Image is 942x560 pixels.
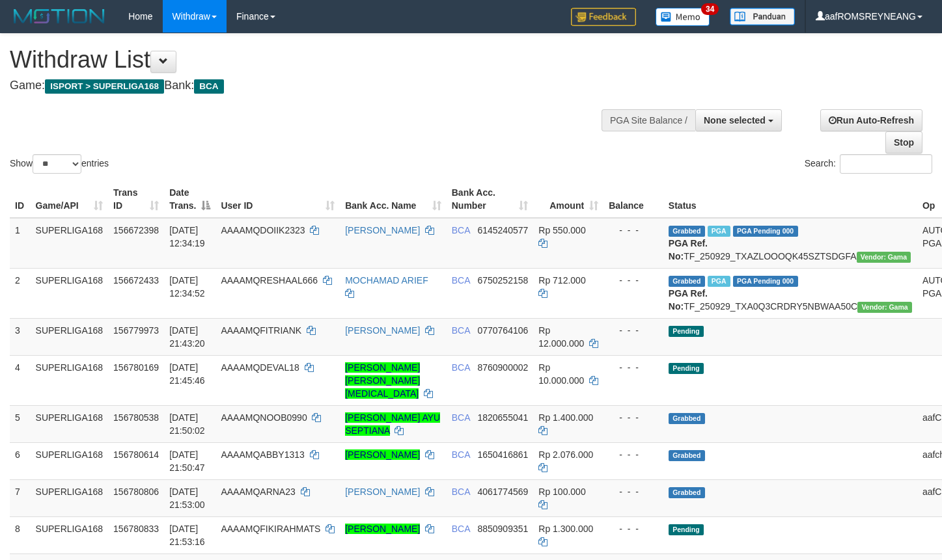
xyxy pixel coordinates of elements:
span: 156779973 [113,325,159,336]
td: 4 [10,355,31,405]
td: SUPERLIGA168 [31,405,109,442]
span: 34 [701,3,719,15]
span: AAAAMQNOOB0990 [221,412,307,423]
td: 6 [10,442,31,479]
span: BCA [194,79,223,94]
div: - - - [609,448,658,461]
td: SUPERLIGA168 [31,355,109,405]
span: Rp 712.000 [538,275,585,286]
span: Rp 1.300.000 [538,524,593,534]
span: AAAAMQRESHAAL666 [221,275,318,286]
span: Rp 2.076.000 [538,449,593,460]
div: - - - [609,411,658,424]
div: - - - [609,324,658,337]
span: BCA [452,275,470,286]
th: Balance [603,181,663,218]
label: Search: [805,154,932,174]
h1: Withdraw List [10,47,615,73]
th: Date Trans.: activate to sort column descending [164,181,215,218]
span: Copy 8850909351 to clipboard [477,524,528,534]
td: SUPERLIGA168 [31,479,109,516]
td: SUPERLIGA168 [31,516,109,553]
a: [PERSON_NAME] [PERSON_NAME][MEDICAL_DATA] [345,362,420,399]
th: Status [663,181,917,218]
span: Marked by aafsoycanthlai [708,276,730,287]
span: BCA [452,325,470,336]
span: Grabbed [669,226,705,237]
span: None selected [704,115,766,126]
span: [DATE] 21:50:47 [169,449,205,473]
span: 156780806 [113,487,159,497]
span: Rp 12.000.000 [538,325,584,349]
div: - - - [609,224,658,237]
span: BCA [452,449,470,460]
div: PGA Site Balance / [602,109,695,131]
a: MOCHAMAD ARIEF [345,275,428,286]
td: SUPERLIGA168 [31,268,109,318]
span: AAAAMQABBY1313 [221,449,304,460]
img: Button%20Memo.svg [656,8,710,26]
span: Grabbed [669,276,705,287]
div: - - - [609,485,658,498]
td: 5 [10,405,31,442]
span: Rp 1.400.000 [538,412,593,423]
td: TF_250929_TXAZLOOOQK45SZTSDGFA [663,218,917,269]
button: None selected [695,109,782,131]
span: Copy 6750252158 to clipboard [477,275,528,286]
td: 2 [10,268,31,318]
span: Copy 1650416861 to clipboard [477,449,528,460]
span: Rp 100.000 [538,487,585,497]
span: ISPORT > SUPERLIGA168 [45,79,164,94]
span: 156780614 [113,449,159,460]
h4: Game: Bank: [10,79,615,92]
td: 8 [10,516,31,553]
div: - - - [609,361,658,374]
span: 156672398 [113,225,159,235]
td: TF_250929_TXA0Q3CRDRY5NBWAA50C [663,268,917,318]
a: [PERSON_NAME] [345,449,420,460]
img: MOTION_logo.png [10,7,109,26]
input: Search: [840,154,932,174]
span: Vendor URL: https://trx31.1velocity.biz [857,302,912,313]
span: Marked by aafsoycanthlai [708,226,730,237]
span: BCA [452,487,470,497]
td: 1 [10,218,31,269]
a: [PERSON_NAME] [345,325,420,336]
span: AAAAMQDEVAL18 [221,362,299,373]
div: - - - [609,274,658,287]
th: ID [10,181,31,218]
span: Grabbed [669,487,705,498]
span: 156672433 [113,275,159,286]
a: [PERSON_NAME] [345,225,420,235]
span: 156780169 [113,362,159,373]
span: AAAAMQFIKIRAHMATS [221,524,320,534]
span: 156780538 [113,412,159,423]
span: Rp 10.000.000 [538,362,584,386]
span: AAAAMQFITRIANK [221,325,301,336]
span: Copy 1820655041 to clipboard [477,412,528,423]
span: Pending [669,326,704,337]
span: [DATE] 21:45:46 [169,362,205,386]
span: [DATE] 21:43:20 [169,325,205,349]
b: PGA Ref. No: [669,288,708,312]
span: Rp 550.000 [538,225,585,235]
span: Pending [669,524,704,535]
span: [DATE] 21:53:16 [169,524,205,547]
span: Copy 8760900002 to clipboard [477,362,528,373]
select: Showentries [33,154,81,174]
th: User ID: activate to sort column ascending [215,181,340,218]
a: Run Auto-Refresh [820,109,922,131]
span: BCA [452,225,470,235]
th: Bank Acc. Name: activate to sort column ascending [340,181,447,218]
th: Trans ID: activate to sort column ascending [108,181,164,218]
span: AAAAMQDOIIK2323 [221,225,305,235]
span: Copy 0770764106 to clipboard [477,325,528,336]
span: 156780833 [113,524,159,534]
span: [DATE] 12:34:19 [169,225,205,248]
span: PGA Pending [733,276,798,287]
span: AAAAMQARNA23 [221,487,295,497]
b: PGA Ref. No: [669,238,708,261]
span: Copy 6145240577 to clipboard [477,225,528,235]
span: [DATE] 12:34:52 [169,275,205,299]
th: Bank Acc. Number: activate to sort column ascending [447,181,534,218]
